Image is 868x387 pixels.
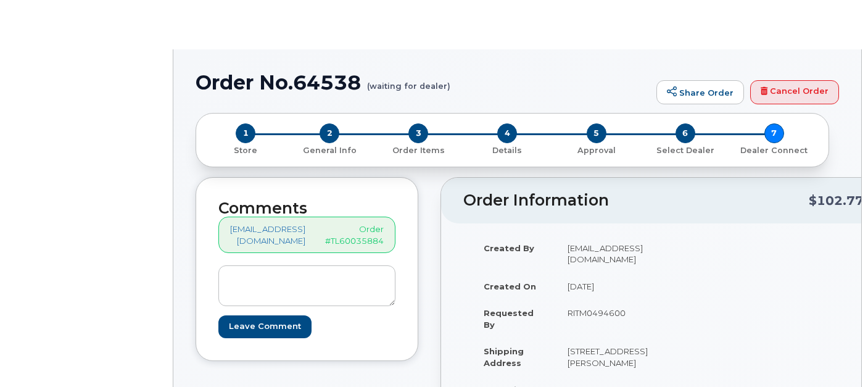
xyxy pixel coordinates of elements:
[218,315,312,338] input: Leave Comment
[809,189,864,212] div: $102.77
[463,192,809,209] h2: Order Information
[468,145,547,156] p: Details
[656,80,744,105] a: Share Order
[463,143,552,156] a: 4 Details
[206,143,285,156] a: 1 Store
[497,123,517,143] span: 4
[325,223,384,246] p: Order #TL60035884
[196,72,650,93] h1: Order No.64538
[484,281,536,291] strong: Created On
[556,338,659,376] td: [STREET_ADDRESS][PERSON_NAME]
[552,143,641,156] a: 5 Approval
[374,143,463,156] a: 3 Order Items
[676,123,695,143] span: 6
[285,143,374,156] a: 2 General Info
[641,143,730,156] a: 6 Select Dealer
[556,299,659,338] td: RITM0494600
[750,80,839,105] a: Cancel Order
[367,72,450,91] small: (waiting for dealer)
[646,145,725,156] p: Select Dealer
[211,145,280,156] p: Store
[290,145,369,156] p: General Info
[557,145,636,156] p: Approval
[320,123,339,143] span: 2
[556,273,659,300] td: [DATE]
[484,346,524,368] strong: Shipping Address
[230,223,305,246] a: [EMAIL_ADDRESS][DOMAIN_NAME]
[484,243,534,253] strong: Created By
[587,123,606,143] span: 5
[556,235,659,273] td: [EMAIL_ADDRESS][DOMAIN_NAME]
[236,123,255,143] span: 1
[408,123,428,143] span: 3
[484,308,534,330] strong: Requested By
[218,200,395,217] h2: Comments
[379,145,458,156] p: Order Items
